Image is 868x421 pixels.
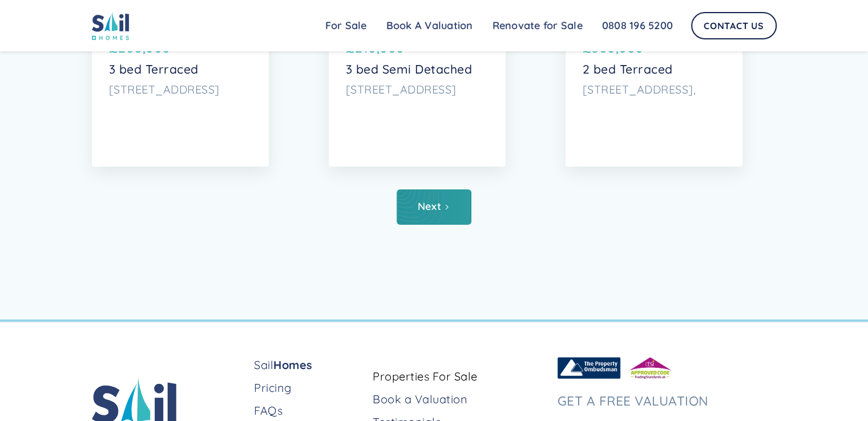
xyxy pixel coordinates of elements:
a: 0808 196 5200 [592,14,683,37]
a: Pricing [254,380,364,396]
p: [STREET_ADDRESS] [346,82,488,97]
a: Book A Valuation [377,14,483,37]
a: Contact Us [691,12,777,39]
p: 2 bed Terraced [583,62,725,77]
div: Next [418,201,441,212]
div: List [92,189,777,225]
a: FAQs [254,403,364,419]
p: [STREET_ADDRESS] [109,82,252,97]
p: 3 bed Terraced [109,62,252,77]
a: For Sale [316,14,377,37]
h3: Get a free valuation [558,393,777,408]
img: sail home logo colored [92,11,130,40]
a: Next Page [397,189,471,225]
p: [STREET_ADDRESS], [583,82,725,97]
a: SailHomes [254,357,364,373]
strong: Homes [273,358,313,372]
a: Renovate for Sale [483,14,592,37]
p: 3 bed Semi Detached [346,62,488,77]
a: Book a Valuation [373,391,548,407]
a: Properties For Sale [373,369,548,384]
